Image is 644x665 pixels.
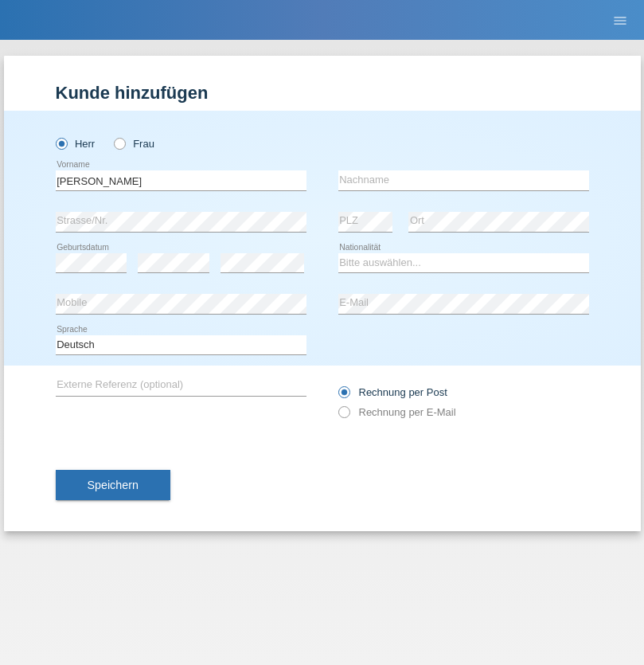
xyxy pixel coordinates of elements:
[56,470,170,500] button: Speichern
[114,138,124,148] input: Frau
[56,138,96,150] label: Herr
[338,406,349,426] input: Rechnung per E-Mail
[88,479,139,491] span: Speichern
[338,386,349,406] input: Rechnung per Post
[114,138,154,150] label: Frau
[338,386,447,398] label: Rechnung per Post
[56,138,66,148] input: Herr
[612,13,628,29] i: menu
[604,15,636,25] a: menu
[338,406,456,418] label: Rechnung per E-Mail
[56,83,589,103] h1: Kunde hinzufügen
